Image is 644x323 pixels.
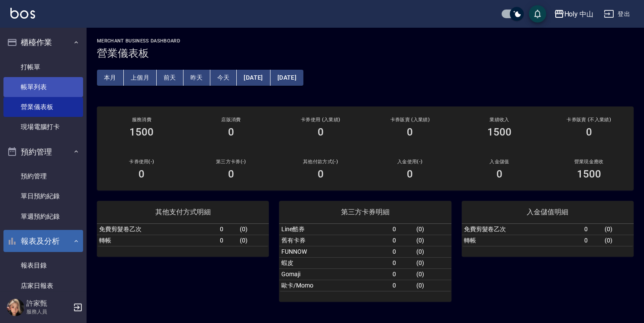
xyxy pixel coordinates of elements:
td: 0 [582,235,602,246]
span: 其他支付方式明細 [107,208,258,216]
td: ( 0 ) [414,235,451,246]
a: 現場電腦打卡 [3,117,83,137]
button: 報表及分析 [3,230,83,252]
td: 0 [390,246,414,257]
span: 入金儲值明細 [472,208,623,216]
td: 0 [390,268,414,280]
a: 店家日報表 [3,276,83,296]
button: 前天 [157,70,184,86]
button: 本月 [97,70,124,86]
button: 昨天 [184,70,210,86]
h5: 許家甄 [26,299,71,308]
button: 今天 [210,70,237,86]
h3: 1500 [129,126,154,138]
h3: 0 [228,168,234,180]
td: Line酷券 [279,224,390,235]
td: 歐卡/Momo [279,280,390,291]
td: ( 0 ) [602,224,634,235]
img: Logo [10,8,35,19]
table: a dense table [462,224,634,246]
td: 轉帳 [97,235,218,246]
span: 第三方卡券明細 [290,208,441,216]
button: Holy 中山 [551,5,597,23]
button: save [529,5,546,23]
h2: 卡券使用(-) [107,159,176,165]
a: 單週預約紀錄 [3,207,83,226]
td: ( 0 ) [414,224,451,235]
td: 0 [390,257,414,268]
h2: 第三方卡券(-) [197,159,266,165]
h3: 0 [138,168,145,180]
td: 轉帳 [462,235,583,246]
p: 服務人員 [26,308,71,316]
td: ( 0 ) [238,235,269,246]
a: 單日預約紀錄 [3,186,83,206]
h3: 0 [586,126,592,138]
td: 0 [582,224,602,235]
h2: MERCHANT BUSINESS DASHBOARD [97,38,634,44]
h3: 0 [407,168,413,180]
h3: 服務消費 [107,117,176,123]
h2: 營業現金應收 [554,159,623,165]
td: ( 0 ) [414,246,451,257]
h2: 店販消費 [197,117,266,123]
button: 登出 [600,6,634,22]
td: 0 [218,235,238,246]
h2: 卡券販賣 (入業績) [376,117,444,123]
button: 預約管理 [3,141,83,163]
h3: 0 [228,126,234,138]
td: 免費剪髮卷乙次 [462,224,583,235]
div: Holy 中山 [564,9,594,19]
h3: 0 [496,168,502,180]
button: 上個月 [124,70,157,86]
h3: 1500 [577,168,601,180]
h2: 卡券使用 (入業績) [286,117,355,123]
td: ( 0 ) [414,268,451,280]
td: ( 0 ) [414,280,451,291]
h2: 業績收入 [465,117,534,123]
h3: 1500 [487,126,512,138]
a: 打帳單 [3,57,83,77]
td: 免費剪髮卷乙次 [97,224,218,235]
a: 帳單列表 [3,77,83,97]
button: [DATE] [270,70,303,86]
td: FUNNOW [279,246,390,257]
h3: 營業儀表板 [97,47,634,59]
td: Gomaji [279,268,390,280]
table: a dense table [279,224,451,291]
td: ( 0 ) [238,224,269,235]
td: 舊有卡券 [279,235,390,246]
h3: 0 [318,126,324,138]
td: 0 [218,224,238,235]
h2: 入金儲值 [465,159,534,165]
td: 0 [390,280,414,291]
td: 0 [390,224,414,235]
table: a dense table [97,224,269,246]
h2: 入金使用(-) [376,159,444,165]
h2: 其他付款方式(-) [286,159,355,165]
img: Person [7,299,24,316]
h3: 0 [318,168,324,180]
button: [DATE] [237,70,270,86]
h3: 0 [407,126,413,138]
td: ( 0 ) [414,257,451,268]
h2: 卡券販賣 (不入業績) [554,117,623,123]
td: ( 0 ) [602,235,634,246]
a: 報表目錄 [3,255,83,275]
a: 營業儀表板 [3,97,83,117]
td: 0 [390,235,414,246]
td: 蝦皮 [279,257,390,268]
a: 預約管理 [3,166,83,186]
button: 櫃檯作業 [3,31,83,54]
